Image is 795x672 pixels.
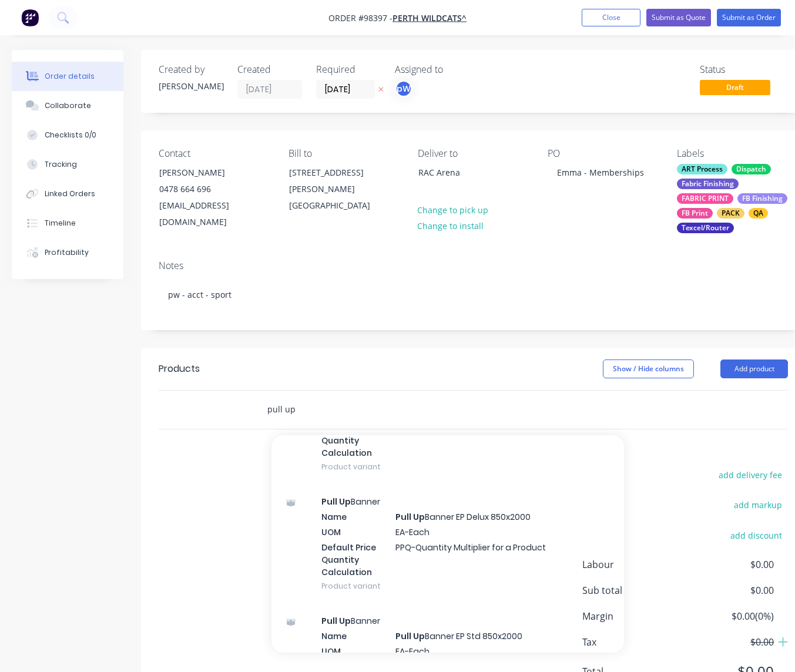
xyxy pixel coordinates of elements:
img: Factory [21,9,39,26]
div: Deliver to [418,148,529,159]
div: Collaborate [45,100,91,111]
div: [PERSON_NAME] [159,164,257,181]
span: Draft [700,80,770,95]
div: Assigned to [395,64,512,75]
button: pW [395,80,412,98]
div: [PERSON_NAME]0478 664 696[EMAIL_ADDRESS][DOMAIN_NAME] [149,164,267,231]
div: Emma - Memberships [548,164,653,181]
div: Dispatch [732,164,771,174]
span: $0.00 ( 0 %) [687,609,774,623]
button: Close [582,9,640,26]
span: $0.00 [687,557,774,572]
div: Created by [159,64,223,75]
div: Contact [159,148,270,159]
div: PACK [717,208,744,219]
div: RAC Arena [408,164,526,201]
input: Start typing to add a product... [267,398,502,421]
button: Timeline [12,209,123,238]
div: Linked Orders [45,189,95,199]
button: Change to install [411,218,490,234]
div: QA [749,208,768,219]
button: Change to pick up [411,201,495,217]
button: Checklists 0/0 [12,120,123,150]
div: PO [548,148,659,159]
a: PERTH WILDCATS^ [393,12,467,23]
span: Sub total [582,583,687,597]
button: Profitability [12,238,123,267]
div: Notes [159,260,788,271]
span: Tax [582,635,687,649]
button: Show / Hide columns [603,359,694,378]
div: Fabric Finishing [677,179,739,189]
div: ART Process [677,164,727,174]
div: [GEOGRAPHIC_DATA] [289,197,387,214]
span: Margin [582,609,687,623]
div: Order details [45,71,95,82]
div: Checklists 0/0 [45,130,96,140]
div: [STREET_ADDRESS][PERSON_NAME][GEOGRAPHIC_DATA] [279,164,397,214]
div: pw - acct - sport [159,277,788,313]
div: FB Finishing [737,193,787,204]
button: Order details [12,62,123,91]
div: Required [316,64,381,75]
span: $0.00 [687,635,774,649]
div: Products [159,362,200,376]
div: [EMAIL_ADDRESS][DOMAIN_NAME] [159,197,257,230]
div: [STREET_ADDRESS][PERSON_NAME] [289,164,387,197]
div: FABRIC PRINT [677,193,733,204]
div: Texcel/Router [677,223,734,233]
div: Tracking [45,159,77,170]
div: Status [700,64,788,75]
span: Order #98397 - [328,12,393,23]
div: [PERSON_NAME] [159,80,223,92]
div: Bill to [289,148,400,159]
button: Tracking [12,150,123,179]
span: $0.00 [687,583,774,597]
button: Add product [720,359,788,378]
span: Labour [582,557,687,572]
button: add markup [727,497,788,513]
div: RAC Arena [418,164,516,181]
div: Created [237,64,302,75]
button: Submit as Quote [646,9,711,26]
button: Linked Orders [12,179,123,209]
div: Timeline [45,218,76,229]
div: FB Print [677,208,713,219]
button: add discount [724,527,788,543]
div: Labels [677,148,788,159]
button: add delivery fee [712,467,788,483]
div: 0478 664 696 [159,181,257,197]
button: Collaborate [12,91,123,120]
div: Profitability [45,247,89,258]
button: Submit as Order [717,9,781,26]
